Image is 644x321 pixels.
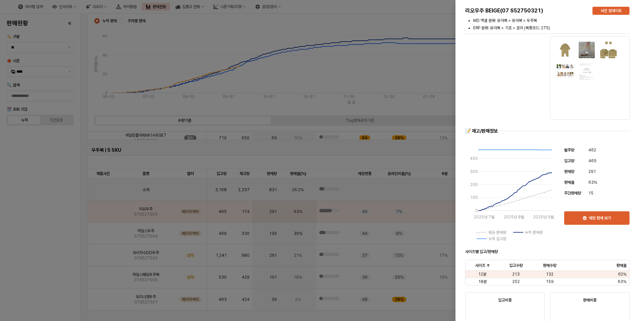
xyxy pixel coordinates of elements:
span: 15 [588,190,593,197]
span: 132 [546,272,553,277]
span: 주간판매량 [564,191,581,195]
span: 291 [588,168,596,175]
span: 판매수량 [543,263,556,268]
button: 매장 판매 보기 [564,211,630,225]
strong: 사이즈별 입고/판매량 [465,249,498,254]
span: 213 [512,272,520,277]
span: 12분 [478,272,486,277]
span: 252 [512,279,520,284]
span: 63% [588,179,597,186]
span: 입고수량 [509,263,523,268]
span: 입고량 [564,158,574,163]
span: 159 [546,279,554,284]
span: 62% [618,272,626,277]
span: 판매율 [616,263,626,268]
span: 18분 [478,279,487,284]
li: MD 엑셀 분류: 유아복 > 유아복 > 우주복 [473,17,630,24]
button: 사진 업데이트 [592,7,630,15]
div: 📝 재고/판매정보 [465,128,498,134]
p: 매장 판매 보기 [589,215,611,221]
p: 사진 업데이트 [601,8,622,13]
span: 사이즈 [475,263,485,268]
span: 465 [588,157,597,164]
strong: 판매비중 [583,298,597,302]
strong: 입고비중 [498,298,512,302]
span: 판매량 [564,169,574,174]
span: 462 [588,147,596,153]
h5: 리오우주 BEIGE(07 S52750321) [465,7,587,14]
span: 판매율 [564,180,574,185]
li: ERP 분류: 유아복 > 기초 > 포의 (복종코드: 275) [473,25,630,31]
span: 63% [618,279,626,284]
span: 발주량 [564,148,574,152]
